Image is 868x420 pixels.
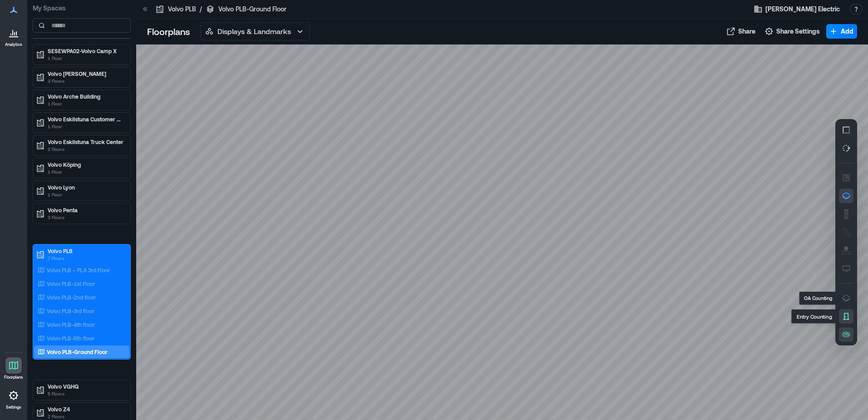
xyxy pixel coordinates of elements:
p: 1 Floor [48,55,124,62]
button: Share [724,24,758,39]
p: Volvo PLB [48,247,124,255]
p: 2 Floors [48,413,124,420]
p: / [200,5,202,14]
p: My Spaces [33,4,131,13]
span: [PERSON_NAME] Electric [765,5,840,14]
p: 2 Floors [48,145,124,153]
span: Share [738,27,755,36]
p: Volvo PLB-Ground Floor [47,348,108,355]
a: Floorplans [1,355,26,383]
button: [PERSON_NAME] Electric [751,2,843,16]
p: Floorplans [4,375,23,380]
button: Add [826,24,857,39]
p: Volvo PLB-1st Floor [47,280,95,287]
p: SESEWPA02-Volvo Camp X [48,47,124,55]
p: Volvo Lyon [48,184,124,191]
p: Volvo PLB-5th floor [47,335,94,342]
p: 1 Floor [48,168,124,175]
p: Volvo Köping [48,161,124,168]
p: Volvo VGHQ [48,383,124,390]
p: 1 Floor [48,191,124,198]
span: Share Settings [776,27,820,36]
p: Volvo Z4 [48,405,124,413]
p: Volvo [PERSON_NAME] [48,70,124,77]
p: Volvo PLB-Ground Floor [218,5,286,14]
p: Volvo Arche Building [48,93,124,100]
p: Analytics [5,42,22,47]
a: Analytics [2,22,25,50]
p: Volvo Eskilstuna Truck Center [48,138,124,145]
p: Volvo PLB – PLA 3rd Floor [47,266,110,274]
p: 5 Floors [48,390,124,397]
p: 1 Floor [48,100,124,107]
p: Volvo PLB-4th floor [47,321,94,328]
p: 1 Floor [48,123,124,130]
p: Volvo PLB [168,5,196,14]
button: Displays & Landmarks [201,22,310,40]
p: Volvo PLB-3rd floor [47,307,94,315]
p: Settings [6,405,21,410]
p: 7 Floors [48,255,124,262]
a: Settings [3,385,25,413]
p: Floorplans [147,25,190,38]
p: Volvo Penta [48,206,124,214]
button: Share Settings [762,24,823,39]
p: Volvo PLB-2nd floor [47,294,96,301]
p: Displays & Landmarks [217,26,291,37]
p: 3 Floors [48,214,124,221]
p: Volvo Eskilstuna Customer Center [48,115,124,123]
p: 3 Floors [48,77,124,85]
